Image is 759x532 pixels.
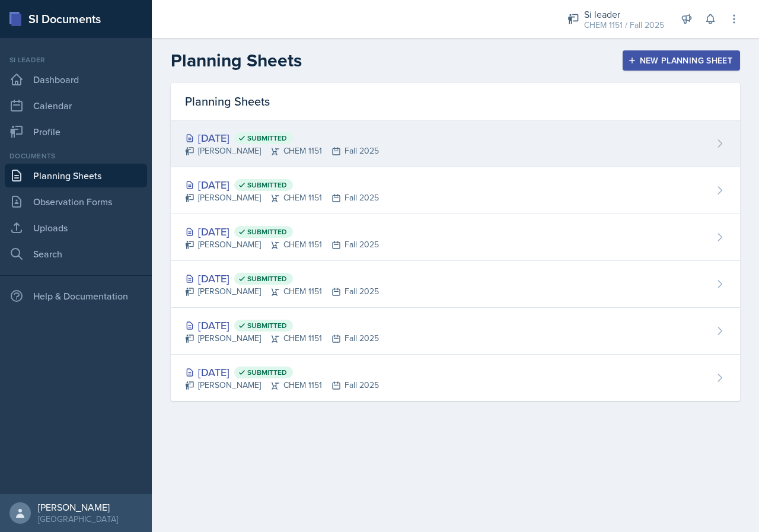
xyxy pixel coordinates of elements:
a: Observation Forms [5,190,147,214]
div: [PERSON_NAME] CHEM 1151 Fall 2025 [185,285,379,298]
div: [PERSON_NAME] [38,501,118,513]
a: [DATE] Submitted [PERSON_NAME]CHEM 1151Fall 2025 [171,355,740,401]
div: Si leader [584,7,664,21]
div: [DATE] [185,317,379,333]
a: [DATE] Submitted [PERSON_NAME]CHEM 1151Fall 2025 [171,261,740,308]
div: [PERSON_NAME] CHEM 1151 Fall 2025 [185,332,379,345]
span: Submitted [247,133,287,143]
div: [PERSON_NAME] CHEM 1151 Fall 2025 [185,192,379,204]
div: [DATE] [185,177,379,193]
a: Uploads [5,216,147,240]
a: Dashboard [5,68,147,91]
a: [DATE] Submitted [PERSON_NAME]CHEM 1151Fall 2025 [171,120,740,167]
span: Submitted [247,180,287,190]
span: Submitted [247,274,287,283]
span: Submitted [247,227,287,237]
span: Submitted [247,368,287,377]
a: [DATE] Submitted [PERSON_NAME]CHEM 1151Fall 2025 [171,167,740,214]
div: [PERSON_NAME] CHEM 1151 Fall 2025 [185,238,379,251]
div: [DATE] [185,224,379,240]
div: Planning Sheets [171,83,740,120]
a: Calendar [5,94,147,117]
span: Submitted [247,321,287,330]
div: [GEOGRAPHIC_DATA] [38,513,118,525]
div: [DATE] [185,270,379,286]
div: [DATE] [185,364,379,380]
div: Help & Documentation [5,284,147,308]
button: New Planning Sheet [623,50,740,71]
div: New Planning Sheet [630,56,732,65]
a: Search [5,242,147,266]
div: CHEM 1151 / Fall 2025 [584,19,664,31]
a: Planning Sheets [5,164,147,187]
h2: Planning Sheets [171,50,302,71]
div: Si leader [5,55,147,65]
div: [DATE] [185,130,379,146]
a: [DATE] Submitted [PERSON_NAME]CHEM 1151Fall 2025 [171,308,740,355]
a: [DATE] Submitted [PERSON_NAME]CHEM 1151Fall 2025 [171,214,740,261]
div: [PERSON_NAME] CHEM 1151 Fall 2025 [185,379,379,391]
div: Documents [5,151,147,161]
a: Profile [5,120,147,144]
div: [PERSON_NAME] CHEM 1151 Fall 2025 [185,145,379,157]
